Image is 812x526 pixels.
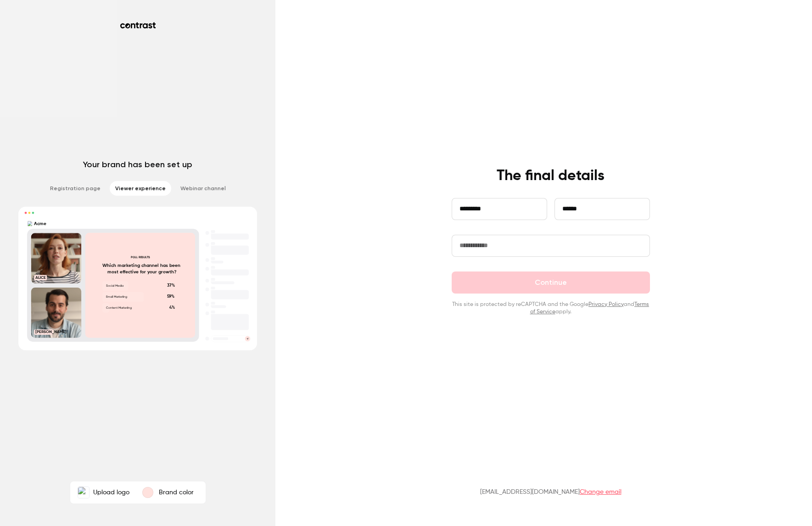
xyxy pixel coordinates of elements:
label: AcmeUpload logo [72,483,135,502]
li: Registration page [45,181,106,196]
h4: The final details [497,167,605,185]
button: Brand color [135,483,204,502]
a: Terms of Service [530,302,650,315]
a: Change email [580,489,622,495]
li: Viewer experience [110,181,171,196]
p: Your brand has been set up [83,159,192,170]
p: [EMAIL_ADDRESS][DOMAIN_NAME] [480,487,622,497]
p: This site is protected by reCAPTCHA and the Google and apply. [452,301,650,316]
a: Privacy Policy [588,302,624,307]
li: Webinar channel [175,181,231,196]
img: Acme [78,487,89,498]
p: Brand color [159,488,194,497]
